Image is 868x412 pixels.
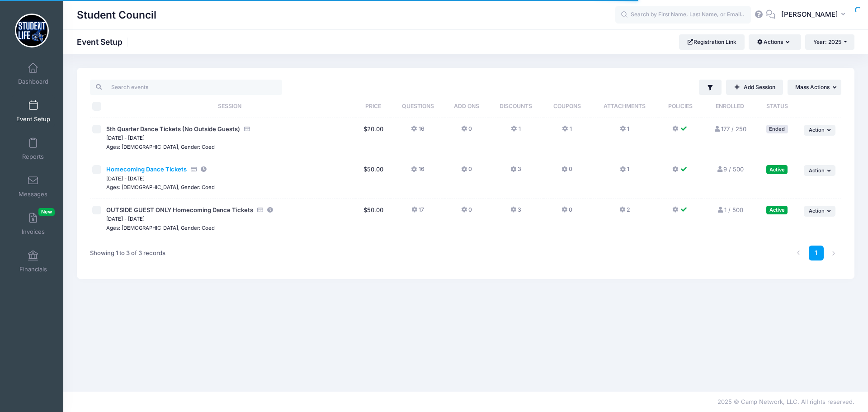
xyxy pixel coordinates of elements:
[726,80,783,95] a: Add Session
[668,103,693,109] span: Policies
[500,103,532,109] span: Discounts
[356,118,391,159] td: $20.00
[106,166,187,173] span: Homecoming Dance Tickets
[717,206,743,213] a: 1 / 500
[77,37,130,47] h1: Event Setup
[22,153,44,161] span: Reports
[411,206,424,219] button: 17
[411,165,424,178] button: 16
[510,206,521,219] button: 3
[391,95,444,118] th: Questions
[702,95,758,118] th: Enrolled
[454,103,479,109] span: Add Ons
[461,165,472,178] button: 0
[356,158,391,199] td: $50.00
[766,125,788,133] div: Ended
[106,216,145,222] small: [DATE] - [DATE]
[106,206,253,213] span: OUTSIDE GUEST ONLY Homecoming Dance Tickets
[766,206,788,214] div: Active
[561,206,572,219] button: 0
[106,125,240,133] span: 5th Quarter Dance Tickets (No Outside Guests)
[716,166,744,173] a: 9 / 500
[804,165,835,176] button: Action
[461,125,472,138] button: 0
[106,135,145,141] small: [DATE] - [DATE]
[758,95,796,118] th: Status
[12,208,55,240] a: InvoicesNew
[717,398,854,405] span: 2025 © Camp Network, LLC. All rights reserved.
[16,115,50,123] span: Event Setup
[12,170,55,202] a: Messages
[766,165,788,174] div: Active
[77,5,156,25] h1: Student Council
[804,125,835,136] button: Action
[106,175,145,182] small: [DATE] - [DATE]
[243,126,250,132] i: Accepting Credit Card Payments
[553,103,581,109] span: Coupons
[809,208,825,214] span: Action
[788,80,841,95] button: Mass Actions
[562,125,571,138] button: 1
[402,103,434,109] span: Questions
[488,95,543,118] th: Discounts
[18,78,48,85] span: Dashboard
[411,125,424,138] button: 16
[809,246,824,260] a: 1
[12,133,55,165] a: Reports
[775,5,854,25] button: [PERSON_NAME]
[511,125,520,138] button: 1
[620,165,629,178] button: 1
[90,80,282,95] input: Search events
[106,184,215,190] small: Ages: [DEMOGRAPHIC_DATA], Gender: Coed
[12,246,55,277] a: Financials
[12,95,55,127] a: Event Setup
[461,206,472,219] button: 0
[256,207,264,213] i: Accepting Credit Card Payments
[659,95,702,118] th: Policies
[19,190,47,198] span: Messages
[38,208,55,216] span: New
[356,199,391,239] td: $50.00
[714,125,746,133] a: 177 / 250
[809,167,825,174] span: Action
[795,84,830,90] span: Mass Actions
[267,207,274,213] i: This session is currently scheduled to pause registration at 23:55 PM America/Los Angeles on 09/2...
[590,95,658,118] th: Attachments
[561,165,572,178] button: 0
[190,166,197,172] i: Accepting Credit Card Payments
[679,34,745,50] a: Registration Link
[22,228,45,236] span: Invoices
[804,206,835,217] button: Action
[356,95,391,118] th: Price
[445,95,489,118] th: Add Ons
[615,6,751,24] input: Search by First Name, Last Name, or Email...
[104,95,355,118] th: Session
[200,166,208,172] i: This session is currently scheduled to pause registration at 00:00 AM America/Los Angeles on 10/1...
[781,9,838,19] span: [PERSON_NAME]
[604,103,646,109] span: Attachments
[90,243,165,264] div: Showing 1 to 3 of 3 records
[749,34,801,50] button: Actions
[809,127,825,133] span: Action
[813,38,841,45] span: Year: 2025
[15,14,49,47] img: Student Council
[106,144,215,150] small: Ages: [DEMOGRAPHIC_DATA], Gender: Coed
[619,206,630,219] button: 2
[510,165,521,178] button: 3
[620,125,629,138] button: 1
[106,225,215,231] small: Ages: [DEMOGRAPHIC_DATA], Gender: Coed
[543,95,591,118] th: Coupons
[19,265,47,273] span: Financials
[805,34,854,50] button: Year: 2025
[12,58,55,90] a: Dashboard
